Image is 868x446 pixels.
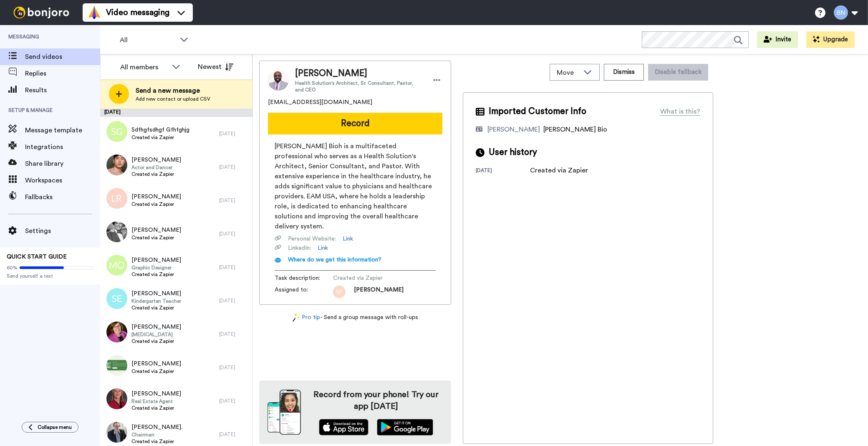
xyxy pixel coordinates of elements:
[295,67,423,80] span: [PERSON_NAME]
[354,286,404,298] span: [PERSON_NAME]
[131,368,181,375] span: Created via Zapier
[106,7,169,18] span: Video messaging
[219,398,248,404] div: [DATE]
[25,68,100,79] span: Replies
[259,313,451,322] div: - Send a group message with roll-ups
[288,244,311,252] span: LinkedIn :
[219,264,248,271] div: [DATE]
[106,388,127,409] img: 5896b41a-bba4-41ed-b496-b31b0777a446.jpg
[377,419,433,436] img: playstore
[489,146,537,159] span: User history
[267,390,301,435] img: download
[131,298,181,304] span: Kindergarten Teacher
[131,323,181,331] span: [PERSON_NAME]
[120,35,176,45] span: All
[487,124,540,134] div: [PERSON_NAME]
[275,141,436,231] span: [PERSON_NAME] Bioh is a multifaceted professional who serves as a Health Solution's Architect, Se...
[131,423,182,431] span: [PERSON_NAME].
[476,167,530,175] div: [DATE]
[288,235,336,243] span: Personal Website :
[131,289,181,298] span: [PERSON_NAME]
[131,126,189,134] span: Sdfhgfsdhgf Gfhfghjg
[106,121,127,142] img: sg.png
[131,390,181,398] span: [PERSON_NAME]
[131,164,181,171] span: Actor and Dancer
[136,86,210,96] span: Send a new message
[268,98,372,106] span: [EMAIL_ADDRESS][DOMAIN_NAME]
[219,130,248,137] div: [DATE]
[219,197,248,204] div: [DATE]
[131,360,181,368] span: [PERSON_NAME]
[131,201,181,208] span: Created via Zapier
[293,313,320,322] a: Pro tip
[38,424,72,431] span: Collapse menu
[131,193,181,201] span: [PERSON_NAME]
[219,364,248,371] div: [DATE]
[7,273,93,279] span: Send yourself a test
[131,226,181,234] span: [PERSON_NAME]
[106,322,127,342] img: 9ec12715-9c6b-4261-ba0b-35bab4ffa989.jpg
[275,286,333,298] span: Assigned to:
[131,405,181,411] span: Created via Zapier
[25,85,100,95] span: Results
[131,438,182,445] span: Created via Zapier
[333,286,346,298] img: sf.png
[25,192,100,202] span: Fallbacks
[100,109,252,117] div: [DATE]
[106,355,127,376] img: 264daa1a-3e6e-4e61-a699-8c4d509b63af.jpg
[131,156,181,164] span: [PERSON_NAME]
[219,231,248,237] div: [DATE]
[318,244,328,252] a: Link
[131,338,181,345] span: Created via Zapier
[219,297,248,304] div: [DATE]
[131,331,181,338] span: [MEDICAL_DATA]
[648,64,708,81] button: Disable fallback
[557,68,579,78] span: Move
[7,254,67,260] span: QUICK START GUIDE
[10,7,73,18] img: bj-logo-header-white.svg
[192,58,240,75] button: Newest
[25,52,100,62] span: Send videos
[131,398,181,405] span: Real Estate Agent
[106,255,127,276] img: mo.png
[88,6,101,19] img: vm-color.svg
[106,221,127,242] img: 29c6a780-fc95-4935-abd9-fbe52b0dd057.jpg
[333,274,412,282] span: Created via Zapier
[25,125,100,135] span: Message template
[131,256,181,264] span: [PERSON_NAME]
[806,31,855,48] button: Upgrade
[131,264,181,271] span: Graphic Designer
[131,431,182,438] span: Chairman
[120,62,168,72] div: All members
[275,274,333,282] span: Task description :
[131,134,189,141] span: Created via Zapier
[25,175,100,185] span: Workspaces
[660,106,700,117] div: What is this?
[131,234,181,241] span: Created via Zapier
[268,70,289,91] img: Image of Martin Bioh
[131,271,181,278] span: Created via Zapier
[757,31,798,48] button: Invite
[268,113,442,134] button: Record
[106,288,127,309] img: se.png
[25,159,100,169] span: Share library
[530,165,588,175] div: Created via Zapier
[319,419,368,436] img: appstore
[106,155,127,175] img: 48ea9f86-ec48-4d6c-911c-a049581a36cf.jpg
[489,105,586,118] span: Imported Customer Info
[309,389,443,412] h4: Record from your phone! Try our app [DATE]
[343,235,353,243] a: Link
[7,264,18,271] span: 60%
[25,226,100,236] span: Settings
[604,64,644,81] button: Dismiss
[219,431,248,438] div: [DATE]
[543,126,607,133] span: [PERSON_NAME] Bio
[136,96,210,102] span: Add new contact or upload CSV
[25,142,100,152] span: Integrations
[106,422,127,443] img: 6d614f4c-af31-461c-862a-0049bb255b9e.jpg
[131,171,181,177] span: Created via Zapier
[295,80,423,93] span: Health Solution's Architect, Sr. Consultant, Pastor, and CEO
[106,188,127,209] img: lr.png
[219,164,248,170] div: [DATE]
